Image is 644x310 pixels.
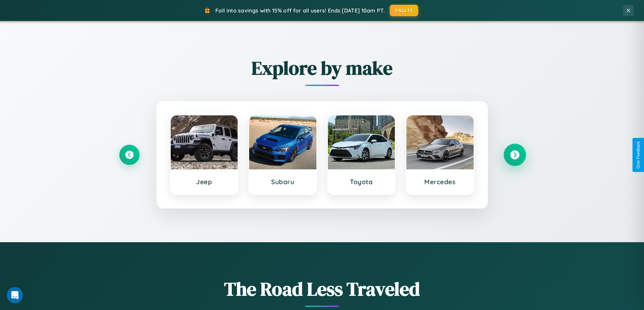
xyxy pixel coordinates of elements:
[119,55,525,81] h2: Explore by make
[413,178,467,186] h3: Mercedes
[390,5,418,16] button: FALL15
[256,178,310,186] h3: Subaru
[335,178,388,186] h3: Toyota
[636,141,641,169] div: Give Feedback
[215,7,385,14] span: Fall into savings with 15% off for all users! Ends [DATE] 10am PT.
[119,276,525,302] h1: The Road Less Traveled
[7,287,23,303] div: Open Intercom Messenger
[177,178,231,186] h3: Jeep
